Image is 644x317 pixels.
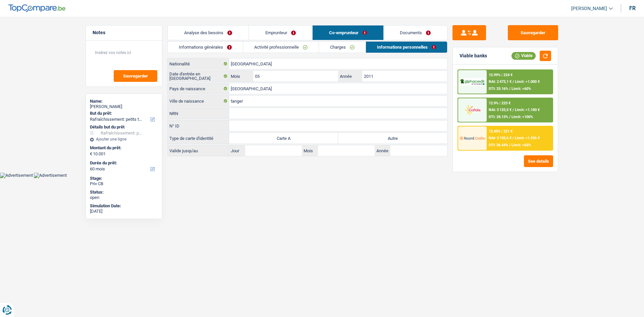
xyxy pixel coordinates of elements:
[34,173,67,178] img: Advertisement
[571,6,607,11] span: [PERSON_NAME]
[229,133,338,144] label: Carte A
[245,145,302,156] input: JJ
[509,87,511,91] span: /
[229,120,447,131] input: B-1234567-89
[168,96,229,106] label: Ville de naissance
[515,136,540,140] span: Limit: >1.926 €
[8,4,65,12] img: TopCompare Logo
[509,143,511,147] span: /
[168,108,229,119] label: NRN
[512,143,531,147] span: Limit: <65%
[629,5,636,11] div: fr
[123,74,148,78] span: Sauvegarder
[566,3,613,14] a: [PERSON_NAME]
[114,70,157,82] button: Sauvegarder
[338,71,362,82] label: Année
[489,136,512,140] span: NAI: 2 135,6 €
[168,71,229,82] label: Date d'entrée en [GEOGRAPHIC_DATA]
[508,25,558,40] button: Sauvegarder
[229,58,447,69] input: Belgique
[90,137,158,142] div: Ajouter une ligne
[338,133,447,144] label: Autre
[384,25,447,40] a: Documents
[375,145,391,156] label: Année
[90,111,157,116] label: But du prêt:
[513,80,514,84] span: /
[319,42,366,53] a: Charges
[318,145,375,156] input: MM
[366,42,447,53] a: Informations personnelles
[90,181,158,187] div: Priv CB
[515,108,540,112] span: Limit: >1.100 €
[489,101,511,105] div: 12.9% | 223 €
[249,25,312,40] a: Emprunteur
[362,71,447,82] input: AAAA
[90,203,158,209] div: Simulation Date:
[168,25,249,40] a: Analyse des besoins
[512,52,536,59] div: Viable
[513,136,514,140] span: /
[90,209,158,214] div: [DATE]
[512,115,533,119] span: Limit: <100%
[512,87,531,91] span: Limit: <60%
[489,115,508,119] span: DTI: 28.13%
[229,145,245,156] label: Jour
[524,155,553,167] button: See details
[460,132,485,144] img: Record Credits
[243,42,319,53] a: Activité professionnelle
[489,87,508,91] span: DTI: 33.16%
[489,73,513,77] div: 12.99% | 224 €
[90,99,158,104] div: Name:
[90,145,157,151] label: Montant du prêt:
[229,83,447,94] input: Belgique
[90,104,158,109] div: [PERSON_NAME]
[515,80,540,84] span: Limit: >1.000 €
[313,25,383,40] a: Co-emprunteur
[90,160,157,166] label: Durée du prêt:
[460,78,485,86] img: AlphaCredit
[509,115,511,119] span: /
[90,151,92,157] span: €
[90,176,158,181] div: Stage:
[168,133,229,144] label: Type de carte d'identité
[229,71,253,82] label: Mois
[229,108,447,119] input: 12.12.12-123.12
[489,143,508,147] span: DTI: 36.44%
[90,195,158,200] div: open
[93,30,155,36] h5: Notes
[90,190,158,195] div: Status:
[302,145,318,156] label: Mois
[460,53,487,59] div: Viable banks
[168,58,229,69] label: Nationalité
[460,104,485,116] img: Cofidis
[168,42,243,53] a: Informations générales
[253,71,338,82] input: MM
[489,129,513,134] div: 12.45% | 221 €
[168,145,229,156] label: Valide jusqu'au
[390,145,447,156] input: AAAA
[168,83,229,94] label: Pays de naissance
[168,120,229,131] label: N° ID
[489,108,512,112] span: NAI: 3 133,5 €
[90,124,158,130] div: Détails but du prêt
[513,108,514,112] span: /
[489,80,512,84] span: NAI: 2 473,1 €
